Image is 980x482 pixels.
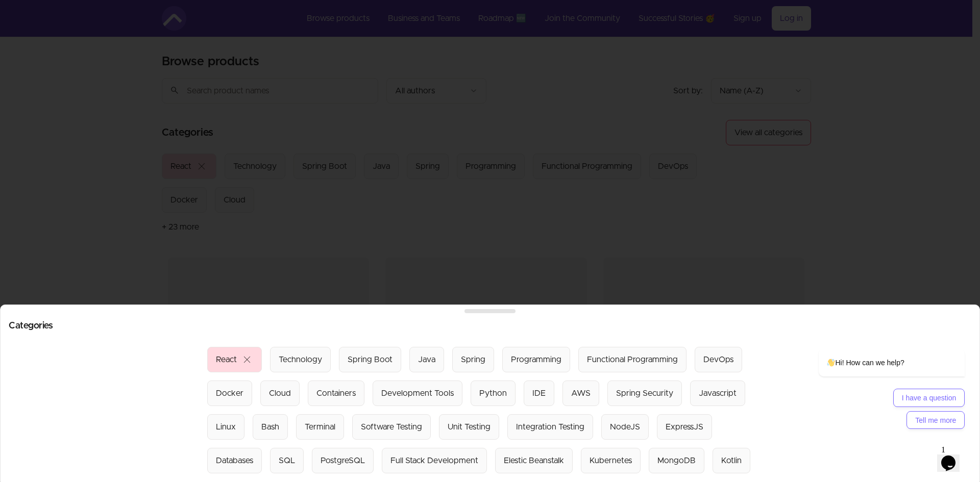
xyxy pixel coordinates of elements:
[279,454,295,467] div: SQL
[699,387,737,399] div: Javascript
[269,387,291,399] div: Cloud
[279,353,322,366] div: Technology
[348,353,393,366] div: Spring Boot
[657,454,696,467] div: MongoDB
[610,421,640,433] div: NodeJS
[9,321,971,331] h2: Categories
[571,387,591,399] div: AWS
[390,454,478,467] div: Full Stack Development
[316,387,356,399] div: Containers
[703,353,733,366] div: DevOps
[721,454,742,467] div: Kotlin
[532,387,546,399] div: IDE
[381,387,454,399] div: Development Tools
[937,441,970,472] iframe: chat widget
[241,353,253,366] span: close
[516,421,584,433] div: Integration Testing
[418,353,435,366] div: Java
[479,387,507,399] div: Python
[216,387,243,399] div: Docker
[587,353,678,366] div: Functional Programming
[786,257,970,436] iframe: chat widget
[590,454,632,467] div: Kubernetes
[666,421,703,433] div: ExpressJS
[504,454,564,467] div: Elestic Beanstalk
[361,421,422,433] div: Software Testing
[321,454,365,467] div: PostgreSQL
[461,353,485,366] div: Spring
[216,454,253,467] div: Databases
[216,421,236,433] div: Linux
[511,353,561,366] div: Programming
[616,387,673,399] div: Spring Security
[305,421,335,433] div: Terminal
[216,353,237,366] div: React
[261,421,279,433] div: Bash
[448,421,491,433] div: Unit Testing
